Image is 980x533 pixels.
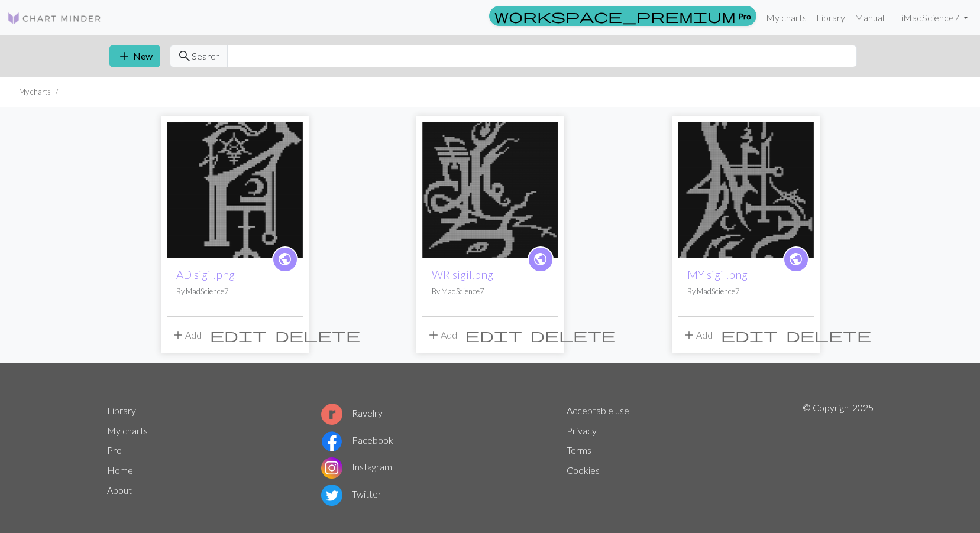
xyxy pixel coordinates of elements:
a: Pro [107,444,122,456]
span: add [171,327,185,343]
a: public [272,246,298,272]
span: search [177,48,192,64]
span: public [788,250,803,268]
a: AD sigil.png [176,268,235,281]
span: delete [786,327,871,343]
a: Privacy [567,425,597,436]
span: add [117,48,131,64]
button: Edit [206,324,271,346]
p: © Copyright 2025 [803,401,874,508]
span: add [682,327,696,343]
a: Twitter [321,488,381,499]
img: Facebook logo [321,431,342,452]
span: delete [275,327,360,343]
i: public [277,248,292,271]
a: Pro [489,6,756,26]
a: HiMadScience7 [889,6,973,30]
p: By MadScience7 [176,286,293,297]
a: Library [811,6,850,30]
a: public [783,246,809,272]
a: AD sigil.png [167,183,303,194]
span: edit [210,327,267,343]
a: Library [107,405,136,416]
i: public [788,248,803,271]
p: By MadScience7 [432,286,549,297]
a: About [107,485,132,496]
button: Delete [526,324,620,346]
a: Cookies [567,464,600,476]
img: Logo [7,11,102,25]
span: Search [192,49,220,63]
a: public [528,246,554,272]
button: Delete [782,324,875,346]
span: public [277,250,292,268]
span: edit [465,327,522,343]
img: AD sigil.png [167,122,303,258]
button: Add [422,324,461,346]
i: Edit [465,328,522,342]
span: edit [721,327,778,343]
a: Ravelry [321,407,383,418]
span: add [426,327,441,343]
img: Instagram logo [321,457,342,479]
img: Twitter logo [321,485,342,506]
span: workspace_premium [494,8,736,24]
button: Edit [461,324,526,346]
a: My charts [761,6,811,30]
li: My charts [19,86,51,97]
a: My charts [107,425,148,436]
a: Facebook [321,434,393,446]
span: public [533,250,548,268]
a: Acceptable use [567,405,629,416]
a: MY sigil.png [678,183,814,194]
a: Manual [850,6,889,30]
i: public [533,248,548,271]
button: Add [678,324,717,346]
img: Ravelry logo [321,404,342,425]
a: WR sigil.png [432,268,493,281]
span: delete [531,327,616,343]
img: WR sigil.png [422,122,558,258]
a: Instagram [321,461,392,472]
a: MY sigil.png [687,268,748,281]
a: Terms [567,444,591,456]
img: MY sigil.png [678,122,814,258]
i: Edit [721,328,778,342]
button: Add [167,324,206,346]
i: Edit [210,328,267,342]
button: New [109,45,160,67]
a: WR sigil.png [422,183,558,194]
a: Home [107,464,133,476]
p: By MadScience7 [687,286,804,297]
button: Delete [271,324,364,346]
button: Edit [717,324,782,346]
